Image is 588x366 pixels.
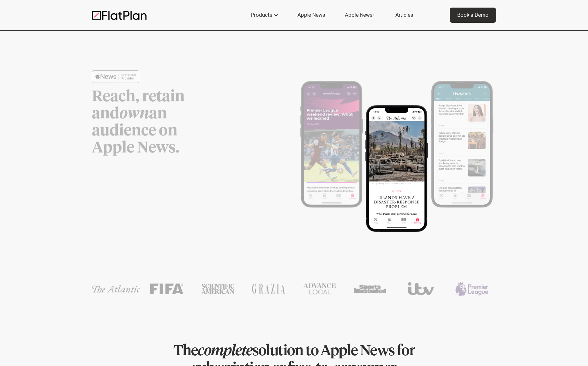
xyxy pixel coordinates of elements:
[198,344,252,358] em: complete
[92,88,221,157] h1: Reach, retain and an audience on Apple News.
[450,8,496,23] a: Book a Demo
[457,11,489,19] div: Book a Demo
[337,8,382,23] a: Apple News+
[119,106,149,122] em: own
[388,8,421,23] a: Articles
[290,8,332,23] a: Apple News
[243,8,285,23] div: Products
[251,11,272,19] div: Products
